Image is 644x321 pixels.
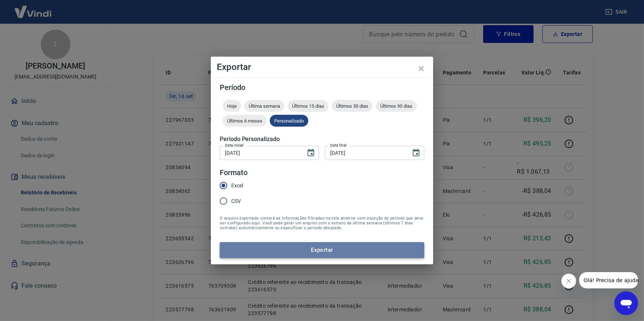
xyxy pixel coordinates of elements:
div: Personalizado [270,115,308,127]
span: Última semana [244,103,285,109]
h5: Período [220,84,424,91]
button: Choose date, selected date is 16 de set de 2025 [409,146,424,160]
div: Última semana [244,100,285,112]
span: Últimos 15 dias [288,103,329,109]
div: Últimos 30 dias [332,100,373,112]
span: Excel [231,182,243,190]
button: Choose date, selected date is 16 de set de 2025 [303,146,318,160]
h4: Exportar [217,63,427,71]
iframe: Fechar mensagem [561,274,576,288]
div: Últimos 90 dias [376,100,417,112]
div: Últimos 15 dias [288,100,329,112]
div: Últimos 6 meses [223,115,267,127]
span: Últimos 90 dias [376,103,417,109]
input: DD/MM/YYYY [325,146,406,160]
span: Últimos 6 meses [223,118,267,124]
span: Hoje [223,103,241,109]
input: DD/MM/YYYY [220,146,301,160]
legend: Formato [220,167,248,178]
label: Data final [330,143,347,148]
label: Data inicial [225,143,244,148]
span: Olá! Precisa de ajuda? [4,5,62,11]
span: CSV [231,197,241,205]
span: Últimos 30 dias [332,103,373,109]
iframe: Mensagem da empresa [579,272,638,288]
div: Hoje [223,100,241,112]
h5: Período Personalizado [220,136,424,143]
span: Personalizado [270,118,308,124]
iframe: Botão para abrir a janela de mensagens [614,291,638,315]
span: O arquivo exportado conterá as informações filtradas na tela anterior com exceção do período que ... [220,216,424,230]
button: close [412,60,430,77]
button: Exportar [220,242,424,258]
